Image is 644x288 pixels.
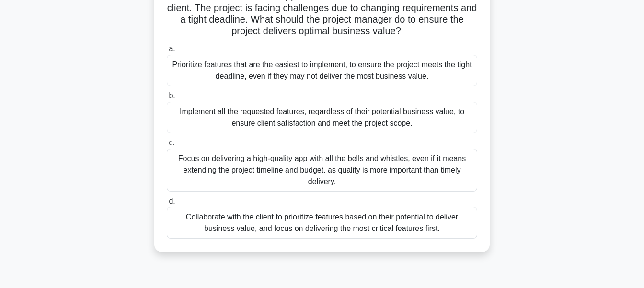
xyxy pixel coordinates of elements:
[167,55,477,86] div: Prioritize features that are the easiest to implement, to ensure the project meets the tight dead...
[167,102,477,133] div: Implement all the requested features, regardless of their potential business value, to ensure cli...
[167,207,477,239] div: Collaborate with the client to prioritize features based on their potential to deliver business v...
[169,197,175,205] span: d.
[169,45,175,53] span: a.
[169,92,175,100] span: b.
[169,138,174,147] span: c.
[167,149,477,192] div: Focus on delivering a high-quality app with all the bells and whistles, even if it means extendin...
